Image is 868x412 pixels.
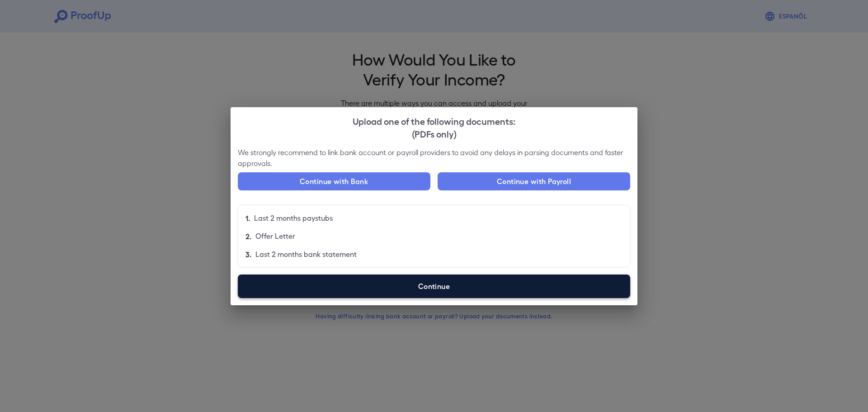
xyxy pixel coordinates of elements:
h2: Upload one of the following documents: [231,107,637,147]
p: Last 2 months paystubs [254,213,333,223]
p: We strongly recommend to link bank account or payroll providers to avoid any delays in parsing do... [238,147,630,169]
button: Continue with Bank [238,172,430,190]
p: 3. [245,249,252,260]
p: 1. [245,213,250,223]
p: 2. [245,231,252,242]
p: Offer Letter [255,231,295,242]
p: Last 2 months bank statement [255,249,357,260]
div: (PDFs only) [238,127,630,140]
label: Continue [238,275,630,298]
button: Continue with Payroll [438,172,630,190]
